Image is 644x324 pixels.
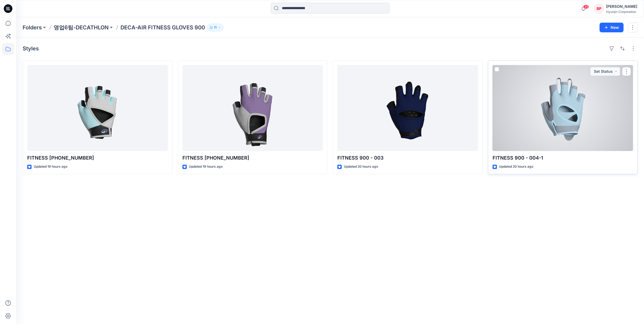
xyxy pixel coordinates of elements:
[583,5,589,9] span: 35
[120,24,205,31] p: DECA-AIR FITNESS GLOVES 900
[27,65,168,151] a: FITNESS 900-006-1
[189,164,223,170] p: Updated 19 hours ago
[606,3,637,10] div: [PERSON_NAME]
[182,65,323,151] a: FITNESS 900-008-1
[182,154,323,162] p: FITNESS [PHONE_NUMBER]
[34,164,67,170] p: Updated 19 hours ago
[600,23,624,32] button: New
[493,154,633,162] p: FITNESS 900 - 004-1
[27,154,168,162] p: FITNESS [PHONE_NUMBER]
[337,154,478,162] p: FITNESS 900 - 003
[23,24,42,31] a: Folders
[337,65,478,151] a: FITNESS 900 - 003
[499,164,533,170] p: Updated 20 hours ago
[594,4,604,13] div: BP
[23,45,39,52] h4: Styles
[344,164,378,170] p: Updated 20 hours ago
[207,24,223,31] button: 11
[214,25,217,30] p: 11
[606,10,637,14] div: Hyunjin Corporation
[54,24,109,31] a: 영업6팀-DECATHLON
[493,65,633,151] a: FITNESS 900 - 004-1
